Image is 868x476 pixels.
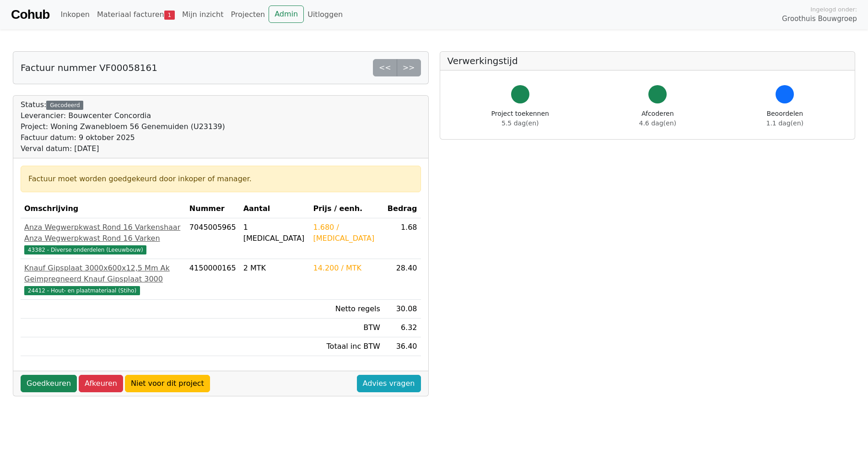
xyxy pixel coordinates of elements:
[447,55,848,66] h5: Verwerkingstijd
[57,5,93,24] a: Inkopen
[384,218,421,259] td: 1.68
[501,119,539,127] span: 5.5 dag(en)
[21,132,225,143] div: Factuur datum: 9 oktober 2025
[21,143,225,154] div: Verval datum: [DATE]
[766,109,803,128] div: Beoordelen
[639,119,676,127] span: 4.6 dag(en)
[178,5,227,24] a: Mijn inzicht
[810,5,857,14] span: Ingelogd onder:
[240,200,310,218] th: Aantal
[309,300,383,319] td: Netto regels
[11,4,49,26] a: Cohub
[24,263,182,296] a: Knauf Gipsplaat 3000x600x12,5 Mm Ak Geimpregneerd Knauf Gipsplaat 300024412 - Hout- en plaatmater...
[384,300,421,319] td: 30.08
[304,5,346,24] a: Uitloggen
[24,245,146,254] span: 43382 - Diverse onderdelen (Leeuwbouw)
[164,11,175,20] span: 1
[384,319,421,337] td: 6.32
[46,101,83,110] div: Gecodeerd
[227,5,269,24] a: Projecten
[24,222,182,244] div: Anza Wegwerpkwast Rond 16 Varkenshaar Anza Wegwerpkwast Rond 16 Varken
[384,200,421,218] th: Bedrag
[313,222,380,244] div: 1.680 / [MEDICAL_DATA]
[21,62,157,73] h5: Factuur nummer VF00058161
[313,263,380,274] div: 14.200 / MTK
[243,222,306,244] div: 1 [MEDICAL_DATA]
[79,375,123,392] a: Afkeuren
[186,259,240,300] td: 4150000165
[491,109,549,128] div: Project toekennen
[357,375,421,392] a: Advies vragen
[639,109,676,128] div: Afcoderen
[782,14,857,24] span: Groothuis Bouwgroep
[125,375,210,392] a: Niet voor dit project
[24,222,182,255] a: Anza Wegwerpkwast Rond 16 Varkenshaar Anza Wegwerpkwast Rond 16 Varken43382 - Diverse onderdelen ...
[384,337,421,356] td: 36.40
[309,319,383,337] td: BTW
[24,263,182,285] div: Knauf Gipsplaat 3000x600x12,5 Mm Ak Geimpregneerd Knauf Gipsplaat 3000
[21,99,225,154] div: Status:
[21,110,225,121] div: Leverancier: Bouwcenter Concordia
[28,173,413,184] div: Factuur moet worden goedgekeurd door inkoper of manager.
[21,121,225,132] div: Project: Woning Zwanebloem 56 Genemuiden (U23139)
[21,200,186,218] th: Omschrijving
[24,286,140,295] span: 24412 - Hout- en plaatmateriaal (Stiho)
[766,119,803,127] span: 1.1 dag(en)
[309,200,383,218] th: Prijs / eenh.
[93,5,178,24] a: Materiaal facturen1
[309,337,383,356] td: Totaal inc BTW
[21,375,77,392] a: Goedkeuren
[269,5,304,23] a: Admin
[186,200,240,218] th: Nummer
[186,218,240,259] td: 7045005965
[384,259,421,300] td: 28.40
[243,263,306,274] div: 2 MTK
